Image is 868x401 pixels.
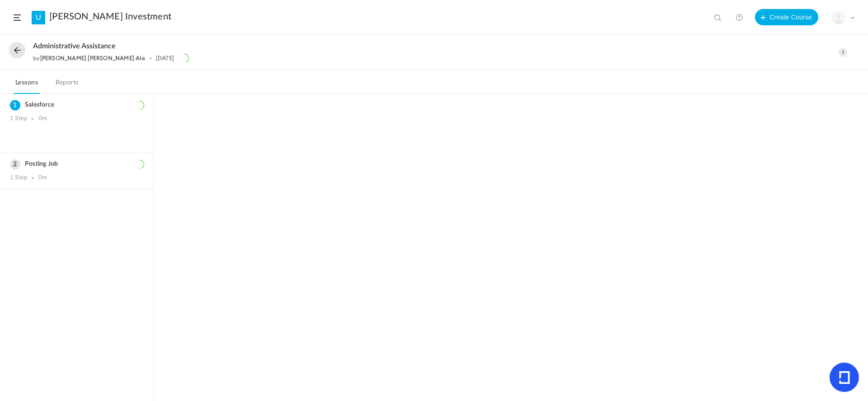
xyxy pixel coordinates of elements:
a: [PERSON_NAME] [PERSON_NAME] Ala [40,55,145,61]
div: 1 Step [10,115,27,122]
div: by [33,55,145,61]
h3: Posting Job [10,160,143,168]
span: Administrative Assistance [33,42,116,51]
div: [DATE] [156,55,174,61]
a: U [32,11,45,24]
button: Create Course [755,9,818,25]
a: [PERSON_NAME] Investment [49,11,171,22]
img: user-image.png [832,11,845,24]
div: 0m [38,174,47,182]
h3: Salesforce [10,101,143,109]
div: 1 Step [10,174,27,182]
a: Reports [54,77,80,94]
div: 0m [38,115,47,122]
a: Lessons [14,77,40,94]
